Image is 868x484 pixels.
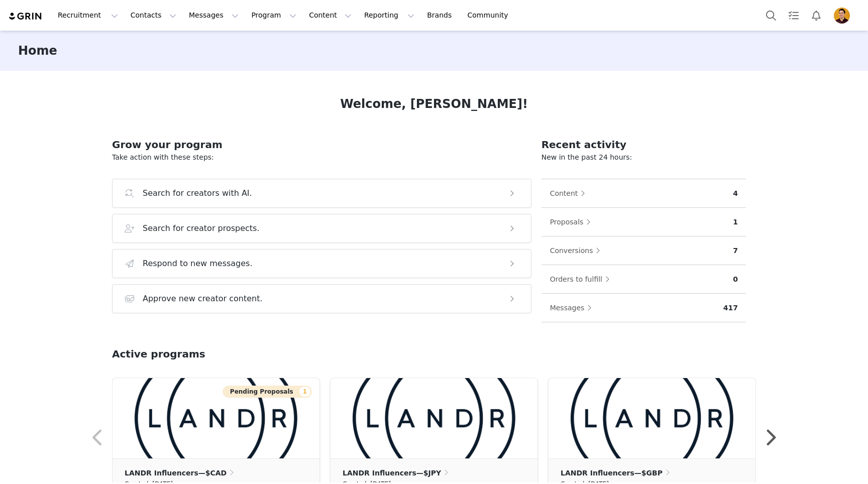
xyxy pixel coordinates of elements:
a: Brands [421,4,461,27]
h3: Approve new creator content. [143,293,263,305]
p: LANDR Influencers—$JPY [343,467,441,478]
img: 7769e5e6-e450-46e0-9d38-dd9c1c5d8e0d.png [834,8,850,24]
button: Content [303,4,358,27]
button: Reporting [358,4,420,27]
button: Messages [183,4,245,27]
button: Pending Proposals1 [223,386,312,398]
button: Program [245,4,302,27]
p: LANDR Influencers—$GBP [561,467,663,478]
img: 527ad044-f424-4835-8fb3-ecbd1ee184ad.png [113,378,319,458]
button: Search [760,4,782,27]
h2: Active programs [112,346,205,361]
a: Community [462,4,519,27]
button: Approve new creator content. [112,284,531,313]
h2: Recent activity [541,137,746,152]
p: 417 [723,303,738,313]
a: Tasks [783,4,805,27]
h2: Grow your program [112,137,531,152]
h3: Search for creator prospects. [143,222,260,234]
p: 0 [733,274,738,285]
img: 527ad044-f424-4835-8fb3-ecbd1ee184ad.png [331,378,537,458]
button: Recruitment [52,4,124,27]
button: Notifications [805,4,827,27]
h3: Respond to new messages. [143,258,253,270]
button: Search for creator prospects. [112,214,531,243]
button: Orders to fulfill [550,271,615,287]
button: Contacts [125,4,182,27]
p: New in the past 24 hours: [541,152,746,163]
button: Profile [828,8,860,24]
button: Conversions [550,243,606,259]
h3: Home [18,42,57,60]
img: 527ad044-f424-4835-8fb3-ecbd1ee184ad.png [549,378,755,458]
button: Proposals [550,214,596,230]
button: Messages [550,300,597,316]
button: Search for creators with AI. [112,179,531,208]
h3: Search for creators with AI. [143,187,252,199]
p: 1 [733,217,738,227]
p: 7 [733,246,738,256]
img: grin logo [8,12,43,21]
p: 4 [733,188,738,199]
p: LANDR Influencers—$CAD [125,467,227,478]
button: Content [550,185,591,201]
p: Take action with these steps: [112,152,531,163]
button: Respond to new messages. [112,249,531,278]
h1: Welcome, [PERSON_NAME]! [340,95,528,113]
